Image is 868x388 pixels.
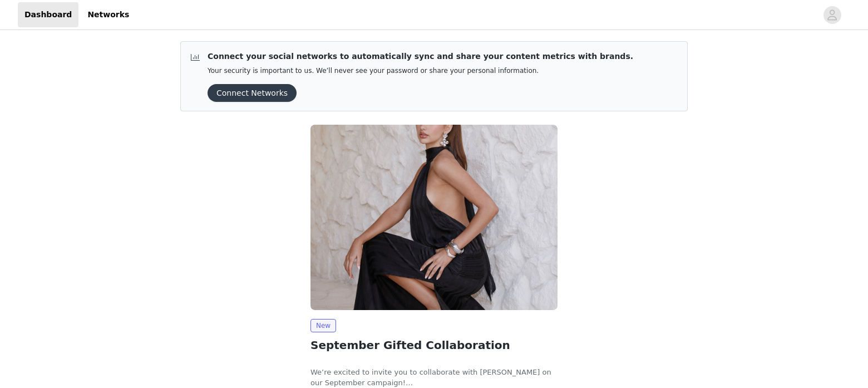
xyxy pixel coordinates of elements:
[81,2,136,27] a: Networks
[208,51,633,62] p: Connect your social networks to automatically sync and share your content metrics with brands.
[310,319,336,332] span: New
[208,67,633,75] p: Your security is important to us. We’ll never see your password or share your personal information.
[18,2,78,27] a: Dashboard
[208,84,297,102] button: Connect Networks
[827,6,837,24] div: avatar
[310,125,558,310] img: Peppermayo EU
[310,337,558,353] h2: September Gifted Collaboration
